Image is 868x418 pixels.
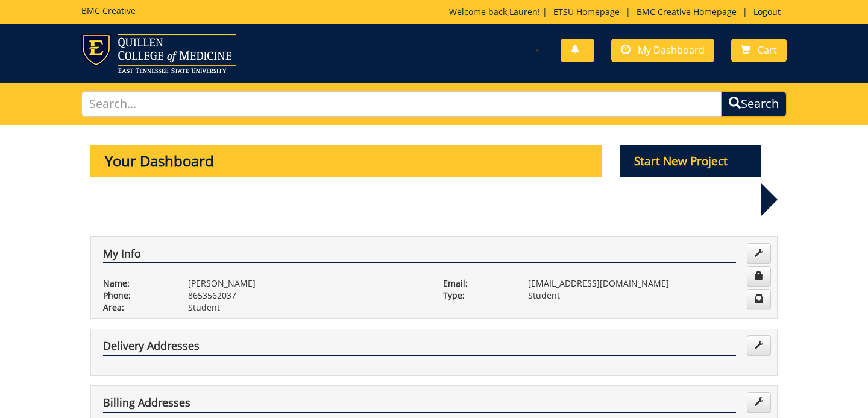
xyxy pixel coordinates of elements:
input: Search... [81,91,722,117]
a: Change Password [747,266,771,287]
a: My Dashboard [611,39,714,62]
img: ETSU logo [81,34,236,73]
a: Change Communication Preferences [747,289,771,309]
h4: My Info [103,248,736,264]
a: BMC Creative Homepage [631,6,743,17]
a: Start New Project [620,156,762,168]
p: Area: [103,302,170,314]
p: Type: [443,290,510,302]
span: Cart [758,43,777,57]
p: Phone: [103,290,170,302]
h5: BMC Creative [81,6,136,15]
a: Logout [747,6,787,17]
h4: Delivery Addresses [103,340,736,356]
a: Edit Addresses [747,335,771,356]
button: Search [721,91,787,117]
p: Welcome back, ! | | | [449,6,787,18]
p: 8653562037 [188,290,425,302]
a: Edit Info [747,243,771,264]
p: Student [188,302,425,314]
a: Lauren [509,6,538,17]
span: My Dashboard [638,43,705,57]
p: Your Dashboard [90,145,602,177]
a: ETSU Homepage [547,6,626,17]
p: Name: [103,277,170,290]
a: Edit Addresses [747,392,771,413]
p: Email: [443,277,510,290]
p: Student [528,290,765,302]
a: Cart [731,39,787,62]
h4: Billing Addresses [103,397,736,413]
p: [PERSON_NAME] [188,277,425,290]
p: [EMAIL_ADDRESS][DOMAIN_NAME] [528,277,765,290]
p: Start New Project [620,145,762,177]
